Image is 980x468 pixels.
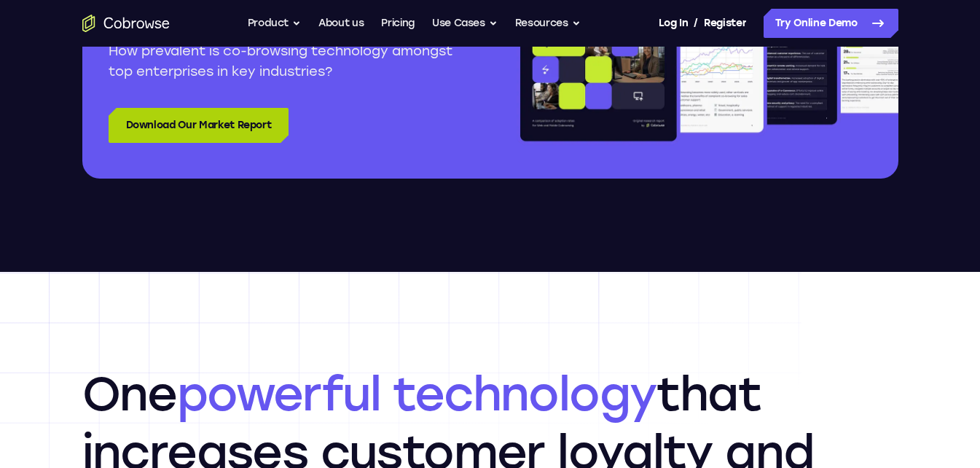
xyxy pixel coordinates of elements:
button: Use Cases [432,9,498,38]
span: / [694,15,698,32]
p: How prevalent is co-browsing technology amongst top enterprises in key industries? [109,41,464,82]
a: Go to the home page [82,15,170,32]
a: Log In [659,9,688,38]
a: About us [318,9,364,38]
a: Try Online Demo [764,9,898,38]
a: Download Our Market Report [109,108,289,143]
a: Register [704,9,746,38]
button: Resources [515,9,581,38]
span: powerful technology [177,366,657,422]
a: Pricing [381,9,415,38]
button: Product [248,9,302,38]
